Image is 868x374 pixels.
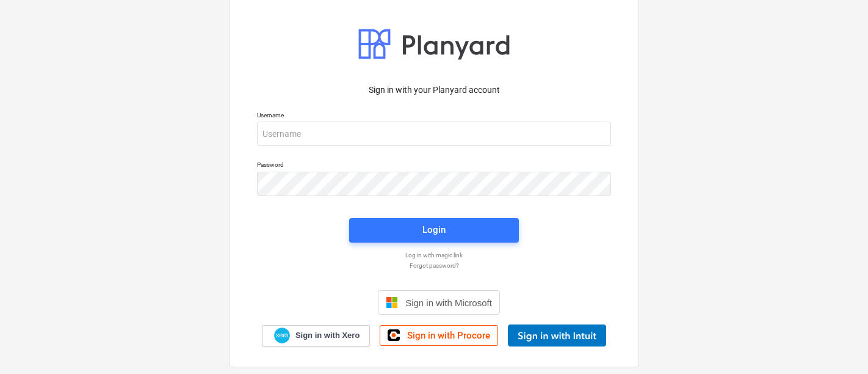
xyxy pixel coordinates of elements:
[380,325,498,346] a: Sign in with Procore
[257,111,611,122] p: Username
[251,262,617,269] a: Forgot password?
[262,325,371,346] a: Sign in with Xero
[349,218,519,243] button: Login
[257,84,611,97] p: Sign in with your Planyard account
[251,251,617,259] a: Log in with magic link
[295,330,360,341] span: Sign in with Xero
[257,161,611,171] p: Password
[257,122,611,146] input: Username
[386,296,398,309] img: Microsoft logo
[405,298,492,308] span: Sign in with Microsoft
[422,222,446,238] div: Login
[407,330,490,341] span: Sign in with Procore
[274,328,290,344] img: Xero logo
